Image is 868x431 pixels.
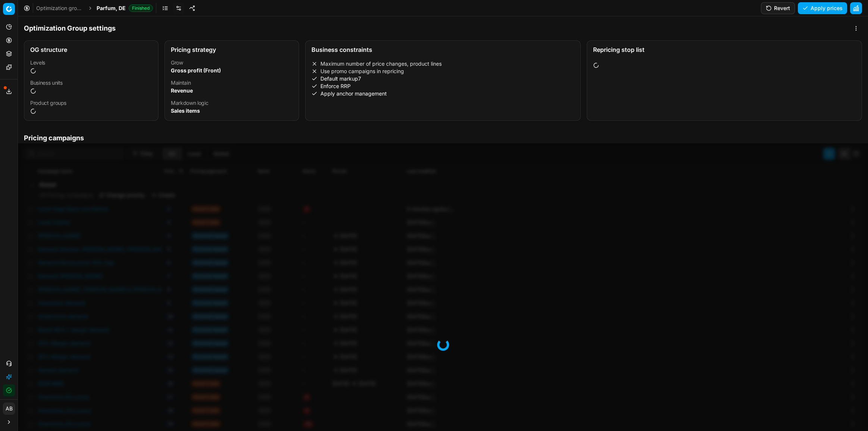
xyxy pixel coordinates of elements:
[97,4,126,12] span: Parfum, DE
[311,75,574,82] li: Default markup 7
[171,107,200,114] strong: Sales items
[171,67,221,74] strong: Gross profit (Front)
[36,4,153,12] nav: breadcrumb
[30,60,152,65] dt: Levels
[30,47,152,53] div: OG structure
[171,60,293,65] dt: Grow
[761,2,795,14] button: Revert
[36,4,84,12] a: Optimization groups
[311,68,574,75] li: Use promo campaigns in repricing
[30,80,152,85] dt: Business units
[171,80,293,85] dt: Maintain
[171,87,193,94] strong: Revenue
[3,403,15,414] span: AB
[311,60,574,68] li: Maximum number of price changes, product lines
[18,133,868,143] h1: Pricing campaigns
[593,47,856,53] div: Repricing stop list
[30,100,152,106] dt: Product groups
[129,4,153,12] span: Finished
[311,47,574,53] div: Business constraints
[3,403,15,415] button: AB
[171,100,293,106] dt: Markdown logic
[171,47,293,53] div: Pricing strategy
[24,23,116,34] h1: Optimization Group settings
[97,4,153,12] span: Parfum, DEFinished
[311,90,574,97] li: Apply anchor management
[311,82,574,90] li: Enforce RRP
[798,2,847,14] button: Apply prices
